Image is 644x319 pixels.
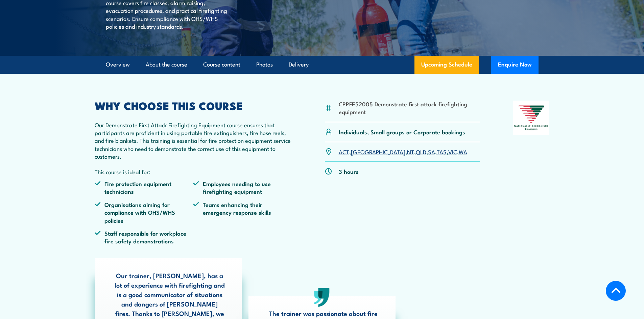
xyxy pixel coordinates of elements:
[95,201,193,224] li: Organisations aiming for compliance with OHS/WHS policies
[146,56,187,74] a: About the course
[95,180,193,195] li: Fire protection equipment technicians
[437,148,447,156] a: TAS
[203,56,240,74] a: Course content
[193,201,292,224] li: Teams enhancing their emergency response skills
[95,168,292,176] p: This course is ideal for:
[339,100,480,116] li: CPPFES2005 Demonstrate first attack firefighting equipment
[351,148,405,156] a: [GEOGRAPHIC_DATA]
[428,148,435,156] a: SA
[459,148,467,156] a: WA
[193,180,292,195] li: Employees needing to use firefighting equipment
[414,56,479,74] a: Upcoming Schedule
[95,121,292,160] p: Our Demonstrate First Attack Firefighting Equipment course ensures that participants are proficie...
[407,148,414,156] a: NT
[339,148,467,156] p: , , , , , , ,
[513,101,550,135] img: Nationally Recognised Training logo.
[416,148,426,156] a: QLD
[339,148,349,156] a: ACT
[95,229,193,245] li: Staff responsible for workplace fire safety demonstrations
[491,56,539,74] button: Enquire Now
[95,101,292,110] h2: WHY CHOOSE THIS COURSE
[256,56,273,74] a: Photos
[339,167,359,175] p: 3 hours
[339,128,465,136] p: Individuals, Small groups or Corporate bookings
[448,148,457,156] a: VIC
[106,56,130,74] a: Overview
[289,56,309,74] a: Delivery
